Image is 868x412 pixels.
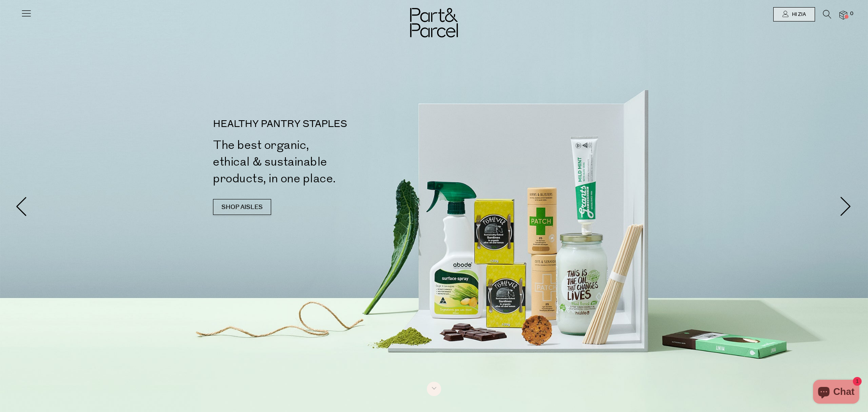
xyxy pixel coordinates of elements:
a: Hi Zia [773,7,815,21]
span: Hi Zia [790,11,806,18]
a: SHOP AISLES [213,199,271,215]
a: 0 [839,11,847,19]
p: HEALTHY PANTRY STAPLES [213,119,437,129]
img: Part&Parcel [410,8,458,37]
inbox-online-store-chat: Shopify online store chat [811,380,862,406]
span: 0 [848,10,855,18]
h2: The best organic, ethical & sustainable products, in one place. [213,137,437,187]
